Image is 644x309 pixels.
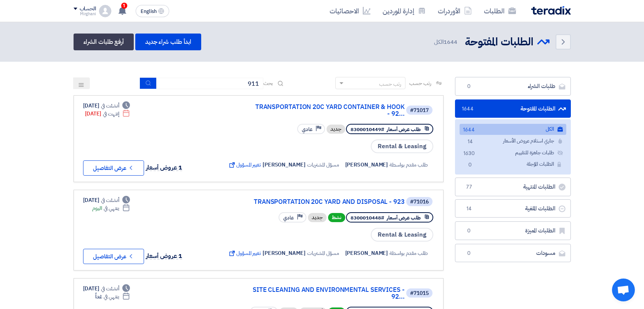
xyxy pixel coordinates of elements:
[307,249,339,257] span: مسؤل المشتريات
[389,161,428,169] span: طلب مقدم بواسطة
[371,228,433,242] span: Rental & Leasing
[74,12,96,16] div: Mirghani
[432,2,478,20] a: الأوردرات
[434,38,458,46] span: الكل
[104,204,119,212] span: ينتهي في
[465,105,474,113] span: 1644
[157,78,263,89] input: ابحث بعنوان أو رقم الطلب
[101,285,119,293] span: أنشئت في
[465,35,533,50] h2: الطلبات المفتوحة
[263,249,306,257] span: [PERSON_NAME]
[85,110,130,118] div: [DATE]
[80,6,96,12] div: الحساب
[101,102,119,110] span: أنشئت في
[302,126,312,133] span: عادي
[228,161,261,169] span: تغيير المسؤول
[444,38,457,46] span: 1644
[371,139,433,153] span: Rental & Leasing
[466,138,475,146] span: 14
[146,163,183,172] span: 1 عروض أسعار
[103,110,119,118] span: إنتهت في
[455,178,571,196] a: الطلبات المنتهية77
[465,205,474,213] span: 14
[455,99,571,118] a: الطلبات المفتوحة1644
[121,3,127,9] span: 1
[465,227,474,235] span: 0
[327,125,345,134] div: جديد
[387,126,421,133] span: طلب عرض أسعار
[324,2,376,20] a: الاحصائيات
[252,199,405,205] a: TRANSPORTATION 20C YARD AND DISPOSAL - 923
[478,2,522,20] a: الطلبات
[455,221,571,240] a: الطلبات المميزة0
[146,251,183,261] span: 1 عروض أسعار
[252,287,405,300] a: SITE CLEANING AND ENVIRONMENTAL SERVICES - 92...
[345,249,388,257] span: [PERSON_NAME]
[83,160,144,176] button: عرض التفاصيل
[410,108,429,113] div: #71017
[83,196,130,204] div: [DATE]
[460,124,566,135] a: الكل
[74,34,134,50] a: أرفع طلبات الشراء
[345,161,388,169] span: [PERSON_NAME]
[141,9,157,14] span: English
[252,104,405,117] a: TRANSPORTATION 20C YARD CONTAINER & HOOK - 92...
[465,83,474,90] span: 0
[308,213,327,222] div: جديد
[83,285,130,293] div: [DATE]
[455,77,571,96] a: طلبات الشراء0
[465,250,474,257] span: 0
[460,147,566,159] a: طلبات جاهزة للتقييم
[92,204,130,212] div: اليوم
[95,293,130,301] div: غداً
[263,79,273,87] span: بحث
[531,6,571,15] img: Teradix logo
[135,34,201,50] a: ابدأ طلب شراء جديد
[387,214,421,221] span: طلب عرض أسعار
[465,183,474,191] span: 77
[410,291,429,296] div: #71015
[263,161,306,169] span: [PERSON_NAME]
[228,249,261,257] span: تغيير المسؤول
[389,249,428,257] span: طلب مقدم بواسطة
[376,2,432,20] a: إدارة الموردين
[83,102,130,110] div: [DATE]
[379,80,401,88] div: رتب حسب
[104,293,119,301] span: ينتهي في
[101,196,119,204] span: أنشئت في
[460,136,566,147] a: جاري استلام عروض الأسعار
[466,126,475,134] span: 1644
[460,159,566,170] a: الطلبات المؤجلة
[99,5,111,17] img: profile_test.png
[466,150,475,158] span: 1630
[612,279,635,301] a: Open chat
[351,214,384,221] span: #8300010448
[410,199,429,205] div: #71016
[328,213,345,222] span: نشط
[83,249,144,264] button: عرض التفاصيل
[466,161,475,169] span: 0
[351,126,384,133] span: #8300010449
[455,199,571,218] a: الطلبات الملغية14
[136,5,169,17] button: English
[455,244,571,263] a: مسودات0
[283,214,294,221] span: عادي
[307,161,339,169] span: مسؤل المشتريات
[409,79,431,87] span: رتب حسب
